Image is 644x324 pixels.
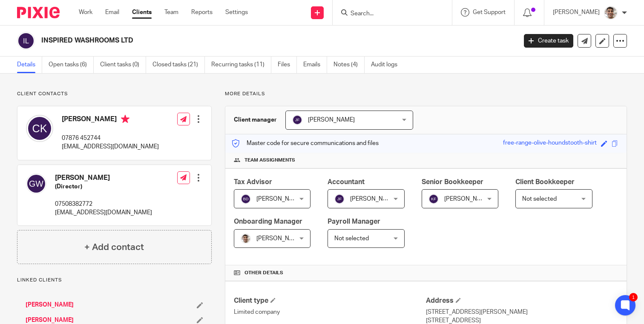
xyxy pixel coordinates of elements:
[62,115,159,125] h4: [PERSON_NAME]
[84,241,144,254] h4: + Add contact
[426,296,618,305] h4: Address
[234,218,302,225] span: Onboarding Manager
[244,157,295,164] span: Team assignments
[292,115,302,125] img: svg%3E
[17,7,60,18] img: Pixie
[17,57,42,73] a: Details
[26,115,53,142] img: svg%3E
[334,236,369,242] span: Not selected
[105,8,119,17] a: Email
[524,34,573,48] a: Create task
[17,32,35,50] img: svg%3E
[232,139,379,148] p: Master code for secure communications and files
[604,6,618,20] img: PXL_20240409_141816916.jpg
[303,57,327,73] a: Emails
[164,8,178,17] a: Team
[17,277,212,284] p: Linked clients
[328,218,380,225] span: Payroll Manager
[308,117,355,123] span: [PERSON_NAME]
[62,142,159,151] p: [EMAIL_ADDRESS][DOMAIN_NAME]
[234,116,277,124] h3: Client manager
[371,57,404,73] a: Audit logs
[503,139,597,148] div: free-range-olive-houndstooth-shirt
[79,8,92,17] a: Work
[256,236,303,242] span: [PERSON_NAME]
[41,36,417,45] h2: INSPIRED WASHROOMS LTD
[225,91,627,97] p: More details
[629,293,638,301] div: 1
[553,8,600,17] p: [PERSON_NAME]
[522,196,557,202] span: Not selected
[121,115,129,123] i: Primary
[26,173,46,194] img: svg%3E
[100,57,146,73] a: Client tasks (0)
[191,8,213,17] a: Reports
[234,296,426,305] h4: Client type
[55,173,152,182] h4: [PERSON_NAME]
[426,308,618,316] p: [STREET_ADDRESS][PERSON_NAME]
[328,179,365,185] span: Accountant
[515,179,575,185] span: Client Bookkeeper
[444,196,491,202] span: [PERSON_NAME]
[350,10,426,18] input: Search
[55,182,152,191] h5: (Director)
[49,57,94,73] a: Open tasks (6)
[55,200,152,208] p: 07508382772
[17,91,212,97] p: Client contacts
[422,179,483,185] span: Senior Bookkeeper
[256,196,303,202] span: [PERSON_NAME]
[234,179,272,185] span: Tax Advisor
[234,308,426,316] p: Limited company
[211,57,271,73] a: Recurring tasks (11)
[152,57,205,73] a: Closed tasks (21)
[278,57,297,73] a: Files
[241,194,251,204] img: svg%3E
[428,194,439,204] img: svg%3E
[244,270,283,276] span: Other details
[241,233,251,244] img: PXL_20240409_141816916.jpg
[26,301,74,309] a: [PERSON_NAME]
[132,8,152,17] a: Clients
[62,134,159,142] p: 07876 452744
[473,9,506,15] span: Get Support
[55,208,152,217] p: [EMAIL_ADDRESS][DOMAIN_NAME]
[225,8,248,17] a: Settings
[334,194,345,204] img: svg%3E
[350,196,397,202] span: [PERSON_NAME]
[333,57,365,73] a: Notes (4)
